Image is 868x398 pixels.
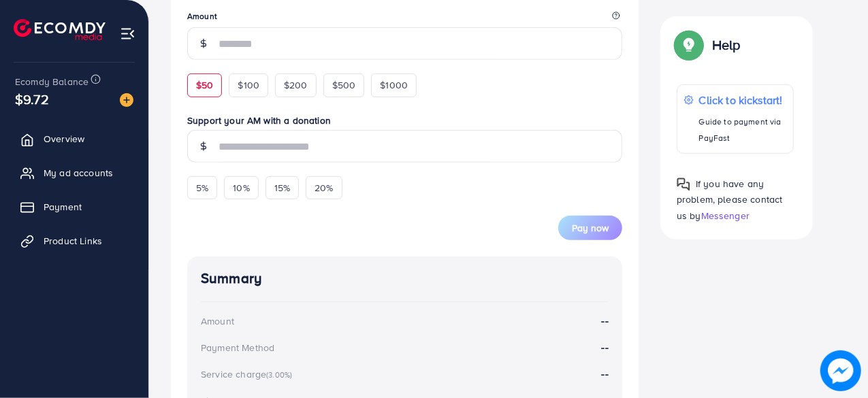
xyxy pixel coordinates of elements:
[677,177,783,222] span: If you have any problem, please contact us by
[699,114,786,146] p: Guide to payment via PayFast
[15,89,49,109] span: $9.72
[677,33,701,57] img: Popup guide
[266,369,292,380] small: (3.00%)
[238,78,259,92] span: $100
[201,367,296,381] div: Service charge
[187,114,622,127] label: Support your AM with a donation
[44,200,82,214] span: Payment
[602,339,609,355] strong: --
[196,78,213,92] span: $50
[233,181,249,195] span: 10%
[120,26,135,42] img: menu
[712,37,741,53] p: Help
[201,341,274,354] div: Payment Method
[196,181,208,195] span: 5%
[572,221,609,235] span: Pay now
[10,159,138,186] a: My ad accounts
[14,19,106,40] img: logo
[701,208,750,222] span: Messenger
[602,313,609,329] strong: --
[677,178,690,191] img: Popup guide
[284,78,308,92] span: $200
[120,93,133,107] img: image
[201,314,234,328] div: Amount
[44,132,84,146] span: Overview
[44,166,113,180] span: My ad accounts
[602,366,609,381] strong: --
[558,216,622,240] button: Pay now
[10,227,138,254] a: Product Links
[187,10,622,27] legend: Amount
[44,234,102,248] span: Product Links
[820,350,861,391] img: image
[315,181,333,195] span: 20%
[10,125,138,152] a: Overview
[332,78,356,92] span: $500
[380,78,408,92] span: $1000
[699,92,786,108] p: Click to kickstart!
[15,75,89,88] span: Ecomdy Balance
[10,193,138,220] a: Payment
[201,270,609,287] h4: Summary
[274,181,290,195] span: 15%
